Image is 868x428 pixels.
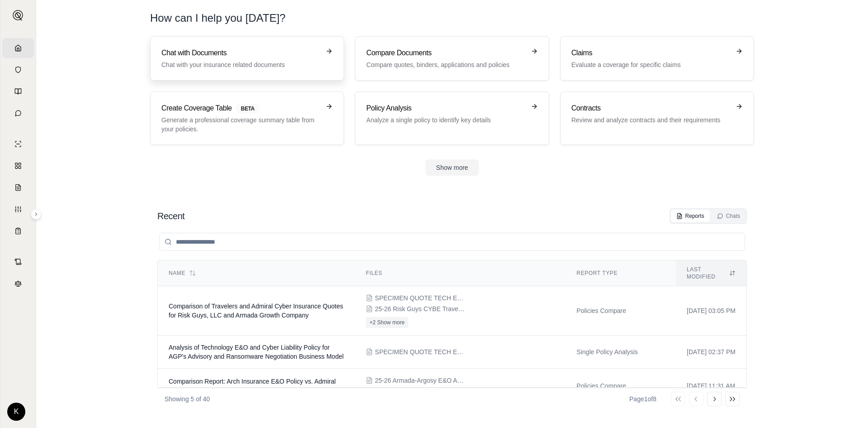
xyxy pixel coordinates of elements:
td: [DATE] 03:05 PM [676,286,746,336]
button: Expand sidebar [9,6,27,24]
h3: Compare Documents [366,48,525,58]
span: Comparison of Travelers and Admiral Cyber Insurance Quotes for Risk Guys, LLC and Armada Growth C... [169,303,343,319]
span: 25-26 Risk Guys CYBE Travelers Specimen Endts.pdf [375,304,465,313]
div: K [7,403,25,421]
td: Single Policy Analysis [566,336,676,369]
span: 25-26 Armada-Argosy E&O Arch Policy.pdf [375,376,465,385]
span: SPECIMEN QUOTE TECH E&O CYBER FORMS.PDF [375,293,465,303]
p: Evaluate a coverage for specific claims [571,60,730,69]
a: Single Policy [2,134,34,154]
td: [DATE] 11:31 AM [676,369,746,404]
span: SPECIMEN QUOTE E&O FORMS [05IE7S 001].PDF [375,387,465,396]
span: SPECIMEN QUOTE TECH E&O CYBER FORMS.PDF [375,347,465,356]
a: Create Coverage TableBETAGenerate a professional coverage summary table from your policies. [150,91,344,145]
td: Policies Compare [566,286,676,336]
a: ClaimsEvaluate a coverage for specific claims [560,36,754,81]
span: Comparison Report: Arch Insurance E&O Policy vs. Admiral Insurance Specimen E&O Policy [169,378,336,394]
div: Page 1 of 8 [629,394,656,404]
th: Files [355,260,566,286]
p: Review and analyze contracts and their requirements [571,115,730,125]
span: BETA [236,104,260,114]
h3: Create Coverage Table [161,103,320,114]
a: Home [2,38,34,58]
a: Contract Analysis [2,252,34,272]
div: Name [169,269,344,277]
a: Prompt Library [2,82,34,101]
span: Analysis of Technology E&O and Cyber Liability Policy for AGP's Advisory and Ransomware Negotiati... [169,344,344,360]
a: Documents Vault [2,60,34,80]
p: Generate a professional coverage summary table from your policies. [161,115,320,134]
a: Coverage Table [2,221,34,241]
th: Report Type [566,260,676,286]
a: Custom Report [2,199,34,219]
h1: How can I help you [DATE]? [150,11,286,25]
div: Reports [676,212,704,220]
button: Expand sidebar [31,209,42,220]
a: Policy Comparisons [2,156,34,176]
a: Legal Search Engine [2,274,34,293]
p: Showing 5 of 40 [165,394,210,404]
p: Analyze a single policy to identify key details [366,115,525,125]
a: Chat [2,103,34,123]
img: Expand sidebar [13,10,24,21]
button: Chats [712,210,745,222]
div: Last modified [687,266,736,280]
button: Reports [671,210,710,222]
a: Chat with DocumentsChat with your insurance related documents [150,36,344,81]
a: Policy AnalysisAnalyze a single policy to identify key details [355,91,549,145]
h3: Contracts [571,103,730,114]
button: +2 Show more [366,317,408,328]
h3: Chat with Documents [161,48,320,58]
h3: Policy Analysis [366,103,525,114]
a: Compare DocumentsCompare quotes, binders, applications and policies [355,36,549,81]
td: Policies Compare [566,369,676,404]
button: Show more [425,159,479,176]
a: Claim Coverage [2,178,34,197]
a: ContractsReview and analyze contracts and their requirements [560,91,754,145]
p: Compare quotes, binders, applications and policies [366,60,525,69]
h3: Claims [571,48,730,58]
p: Chat with your insurance related documents [161,60,320,69]
h2: Recent [157,210,184,222]
td: [DATE] 02:37 PM [676,336,746,369]
div: Chats [717,212,740,220]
